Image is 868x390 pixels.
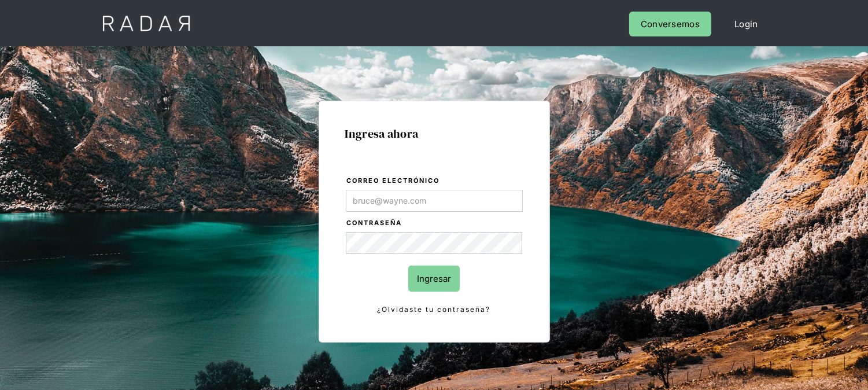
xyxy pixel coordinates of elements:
[346,303,523,316] a: ¿Olvidaste tu contraseña?
[629,12,711,36] a: Conversemos
[408,266,460,292] input: Ingresar
[723,12,770,36] a: Login
[347,218,523,229] label: Contraseña
[346,190,523,212] input: bruce@wayne.com
[347,175,523,187] label: Correo electrónico
[345,127,523,140] h1: Ingresa ahora
[345,175,523,316] form: Login Form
